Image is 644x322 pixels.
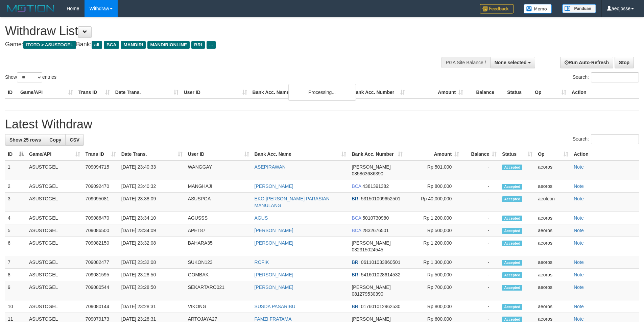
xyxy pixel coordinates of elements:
a: [PERSON_NAME] [255,272,293,277]
td: aeoros [535,212,571,224]
input: Search: [591,134,639,144]
td: ASUSTOGEL [26,160,83,180]
span: Accepted [502,260,522,266]
span: Copy 081279530390 to clipboard [352,291,383,297]
a: Note [574,215,584,221]
label: Show entries [5,72,56,82]
a: Show 25 rows [5,134,45,146]
a: [PERSON_NAME] [255,284,293,290]
span: BCA [352,215,361,221]
span: Accepted [502,228,522,234]
td: - [462,224,499,237]
input: Search: [591,72,639,82]
a: Note [574,272,584,277]
a: Note [574,316,584,322]
span: [PERSON_NAME] [352,316,390,322]
td: aeoros [535,269,571,281]
a: Note [574,196,584,201]
span: Copy 082315024545 to clipboard [352,247,383,252]
td: VIKONG [185,300,252,313]
span: Copy 061101033860501 to clipboard [361,259,401,265]
td: 709086470 [83,212,119,224]
span: Accepted [502,184,522,190]
th: Game/API: activate to sort column ascending [26,148,83,160]
td: ASUSTOGEL [26,193,83,212]
a: Note [574,164,584,170]
td: [DATE] 23:32:08 [119,256,185,269]
td: 2 [5,180,26,193]
img: Button%20Memo.svg [524,4,552,14]
span: CSV [70,137,79,143]
td: [DATE] 23:40:32 [119,180,185,193]
td: ASUSTOGEL [26,300,83,313]
a: [PERSON_NAME] [255,183,293,189]
td: Rp 40,000,000 [405,193,462,212]
td: Rp 500,000 [405,224,462,237]
td: [DATE] 23:32:08 [119,237,185,256]
td: aeoros [535,281,571,300]
td: MANGHAJI [185,180,252,193]
span: BCA [352,228,361,233]
a: CSV [65,134,84,146]
th: Trans ID: activate to sort column ascending [83,148,119,160]
td: 7 [5,256,26,269]
span: Accepted [502,216,522,221]
a: Run Auto-Refresh [560,57,613,68]
td: - [462,269,499,281]
td: WANGGAY [185,160,252,180]
td: 709081595 [83,269,119,281]
a: Note [574,228,584,233]
th: User ID: activate to sort column ascending [185,148,252,160]
td: Rp 1,200,000 [405,237,462,256]
a: SUSDA PASARIBU [255,304,295,309]
span: Accepted [502,241,522,246]
th: Amount: activate to sort column ascending [405,148,462,160]
span: Copy 5010730980 to clipboard [362,215,389,221]
td: [DATE] 23:28:31 [119,300,185,313]
th: Bank Acc. Name [250,86,350,99]
td: ASUSTOGEL [26,212,83,224]
td: AGUSSS [185,212,252,224]
td: 709095081 [83,193,119,212]
td: aeoros [535,224,571,237]
span: BCA [104,41,119,49]
th: Action [569,86,639,99]
span: [PERSON_NAME] [352,284,390,290]
img: MOTION_logo.png [5,3,56,14]
td: Rp 500,000 [405,269,462,281]
th: Amount [408,86,466,99]
th: Game/API [18,86,76,99]
a: Note [574,304,584,309]
td: 3 [5,193,26,212]
td: ASUSTOGEL [26,237,83,256]
td: 4 [5,212,26,224]
button: None selected [490,57,535,68]
a: [PERSON_NAME] [255,240,293,246]
th: ID [5,86,18,99]
td: Rp 700,000 [405,281,462,300]
th: Op: activate to sort column ascending [535,148,571,160]
a: Note [574,259,584,265]
span: [PERSON_NAME] [352,240,390,246]
th: Bank Acc. Number: activate to sort column ascending [349,148,405,160]
a: Note [574,284,584,290]
a: ROFIK [255,259,269,265]
td: 709080544 [83,281,119,300]
h1: Latest Withdraw [5,118,639,131]
a: Note [574,240,584,246]
span: BRI [352,304,359,309]
td: - [462,193,499,212]
td: ASUSTOGEL [26,281,83,300]
td: ASUSTOGEL [26,224,83,237]
td: 709082150 [83,237,119,256]
div: Processing... [288,84,356,101]
th: Date Trans.: activate to sort column ascending [119,148,185,160]
span: Copy 4381391382 to clipboard [362,183,389,189]
td: Rp 1,200,000 [405,212,462,224]
td: 709082477 [83,256,119,269]
th: Balance [466,86,504,99]
h1: Withdraw List [5,24,423,38]
div: PGA Site Balance / [442,57,490,68]
span: None selected [495,60,527,65]
th: Trans ID [76,86,113,99]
